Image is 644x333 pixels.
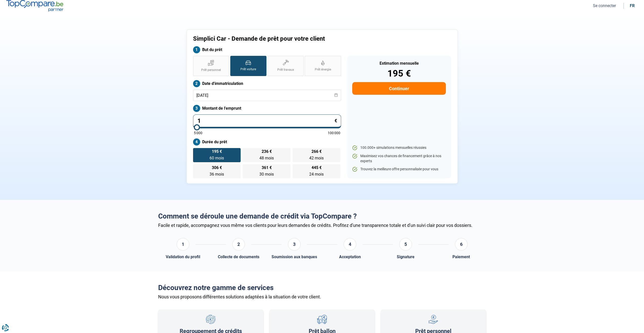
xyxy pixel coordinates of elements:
[452,254,470,259] div: Paiement
[193,138,341,146] label: Durée du prêt
[158,223,486,228] div: Facile et rapide, accompagnez vous même vos clients pour leurs demandes de crédits. Profitez d'un...
[317,315,327,324] img: Prêt ballon
[309,156,324,160] span: 42 mois
[193,35,385,42] h1: Simplici Car - Demande de prêt pour votre client
[397,254,414,259] div: Signature
[193,80,341,87] label: Date d'immatriculation
[352,154,446,163] li: Maximisez vos chances de financement grâce à nos experts
[288,238,301,251] div: 3
[210,156,224,160] span: 60 mois
[166,254,200,259] div: Validation du profil
[591,3,617,8] button: Se connecter
[193,90,341,101] input: jj/mm/aaaa
[311,150,322,154] span: 266 €
[339,254,361,259] div: Acceptation
[335,118,337,123] span: €
[259,156,274,160] span: 48 mois
[429,315,438,324] img: Prêt personnel
[158,294,486,299] div: Nous vous proposons différentes solutions adaptées à la situation de votre client.
[272,254,317,259] div: Soumission aux banques
[259,172,274,177] span: 30 mois
[232,238,245,251] div: 2
[399,238,412,251] div: 5
[158,212,486,221] h2: Comment se déroule une demande de crédit via TopCompare ?
[309,172,324,177] span: 24 mois
[240,67,256,72] span: Prêt voiture
[218,254,259,259] div: Collecte de documents
[262,166,272,170] span: 361 €
[201,68,221,72] span: Prêt personnel
[262,150,272,154] span: 236 €
[352,69,446,78] div: 195 €
[194,131,202,135] span: 5 000
[158,283,486,292] h2: Découvrez notre gamme de services
[277,68,294,72] span: Prêt travaux
[311,166,322,170] span: 445 €
[352,61,446,65] div: Estimation mensuelle
[352,167,446,172] li: Trouvez la meilleure offre personnalisée pour vous
[206,315,215,324] img: Regroupement de crédits
[212,166,222,170] span: 306 €
[193,105,341,112] label: Montant de l'emprunt
[328,131,340,135] span: 100 000
[193,46,341,53] label: But du prêt
[630,3,635,8] div: fr
[212,150,222,154] span: 195 €
[177,238,189,251] div: 1
[315,67,331,72] span: Prêt énergie
[352,145,446,150] li: 100.000+ simulations mensuelles réussies
[455,238,468,251] div: 6
[344,238,356,251] div: 4
[210,172,224,177] span: 36 mois
[352,82,446,95] button: Continuer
